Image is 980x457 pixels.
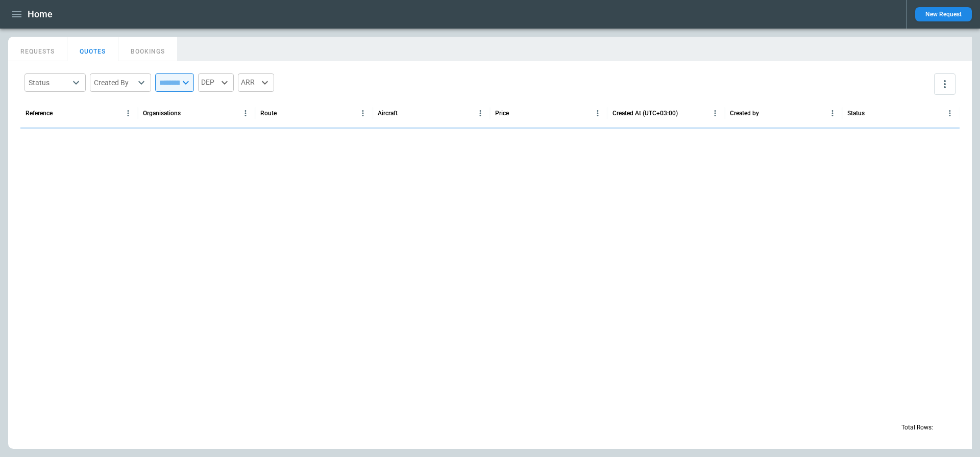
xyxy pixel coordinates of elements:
div: Created At (UTC+03:00) [612,110,678,117]
button: more [934,73,955,95]
div: DEP [198,73,234,92]
div: Reference [26,110,53,117]
button: QUOTES [67,37,118,61]
div: ARR [238,73,274,92]
p: Total Rows: [901,423,933,432]
button: New Request [915,7,972,21]
button: Created At (UTC+03:00) column menu [708,106,722,120]
button: Route column menu [356,106,370,120]
button: BOOKINGS [118,37,178,61]
h1: Home [28,8,53,20]
button: REQUESTS [8,37,67,61]
div: Organisations [143,110,181,117]
button: Organisations column menu [238,106,253,120]
div: Aircraft [378,110,398,117]
button: Aircraft column menu [473,106,487,120]
button: Status column menu [943,106,957,120]
button: Created by column menu [825,106,840,120]
button: Price column menu [591,106,605,120]
div: Price [495,110,509,117]
div: Created By [94,78,135,88]
button: Reference column menu [121,106,135,120]
div: Route [260,110,277,117]
div: Status [847,110,865,117]
div: Status [29,78,69,88]
div: Created by [730,110,759,117]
